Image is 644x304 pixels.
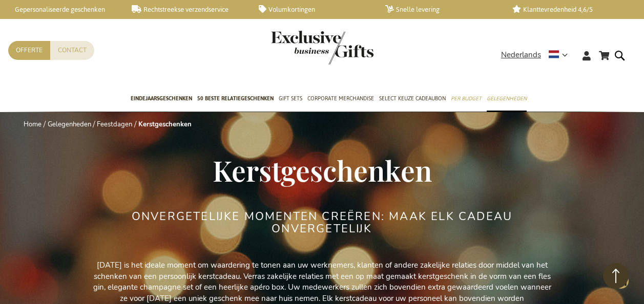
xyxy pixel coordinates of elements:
span: 50 beste relatiegeschenken [197,93,274,104]
span: Per Budget [451,93,482,104]
span: Corporate Merchandise [307,93,374,104]
span: Nederlands [501,49,541,61]
a: Gelegenheden [48,120,91,129]
strong: Kerstgeschenken [138,120,192,129]
a: Snelle levering [385,5,495,14]
span: Eindejaarsgeschenken [131,93,192,104]
a: Contact [50,41,94,60]
a: Volumkortingen [259,5,369,14]
a: Rechtstreekse verzendservice [132,5,242,14]
span: Kerstgeschenken [213,151,432,189]
span: Gelegenheden [487,93,527,104]
h2: ONVERGETELIJKE MOMENTEN CREËREN: MAAK ELK CADEAU ONVERGETELIJK [130,210,514,235]
a: store logo [271,31,322,64]
span: Gift Sets [279,93,302,104]
a: Klanttevredenheid 4,6/5 [512,5,622,14]
span: Select Keuze Cadeaubon [379,93,446,104]
div: Nederlands [501,49,574,61]
a: Gepersonaliseerde geschenken [5,5,115,14]
a: Feestdagen [97,120,132,129]
a: Offerte [8,41,50,60]
a: Home [24,120,41,129]
img: Exclusive Business gifts logo [271,31,373,64]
